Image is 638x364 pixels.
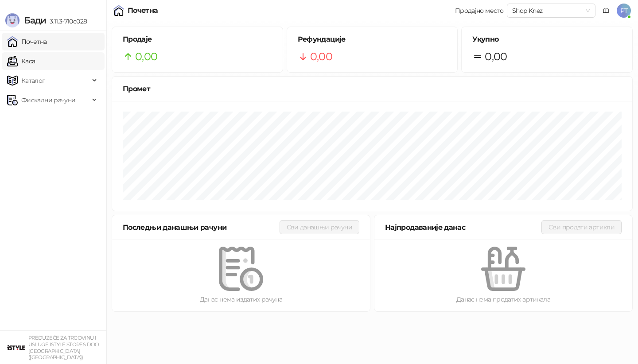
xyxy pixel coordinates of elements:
[485,48,507,65] span: 0,00
[128,7,158,14] div: Почетна
[512,4,590,17] span: Shop Knez
[472,34,622,45] h5: Укупно
[135,48,157,65] span: 0,00
[7,339,25,356] img: 64x64-companyLogo-77b92cf4-9946-4f36-9751-bf7bb5fd2c7d.png
[5,13,19,27] img: Logo
[599,4,613,18] a: Документација
[389,294,618,304] div: Данас нема продатих артикала
[123,222,280,233] div: Последњи данашњи рачуни
[28,335,99,360] small: PREDUZEĆE ZA TRGOVINU I USLUGE ISTYLE STORES DOO [GEOGRAPHIC_DATA] ([GEOGRAPHIC_DATA])
[298,34,447,45] h5: Рефундације
[21,72,45,89] span: Каталог
[385,222,541,233] div: Најпродаваније данас
[7,52,35,70] a: Каса
[126,294,356,304] div: Данас нема издатих рачуна
[617,4,631,18] span: PT
[24,15,46,26] span: Бади
[541,220,622,234] button: Сви продати артикли
[123,34,272,45] h5: Продаје
[455,8,503,14] div: Продајно место
[46,17,87,25] span: 3.11.3-710c028
[310,48,332,65] span: 0,00
[280,220,359,234] button: Сви данашњи рачуни
[123,83,622,94] div: Промет
[21,91,75,109] span: Фискални рачуни
[7,33,47,50] a: Почетна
